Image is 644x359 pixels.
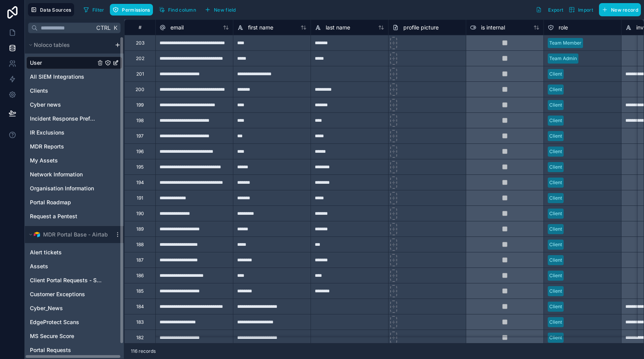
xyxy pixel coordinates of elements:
[136,211,144,217] div: 190
[549,210,562,217] div: Client
[214,7,236,13] span: New field
[481,24,505,31] span: is internal
[80,4,107,16] button: Filter
[136,273,144,279] div: 186
[596,3,641,16] a: New record
[136,164,144,170] div: 195
[136,319,144,325] div: 183
[28,3,74,16] button: Data Sources
[578,7,593,13] span: Import
[136,40,144,46] div: 203
[92,7,104,13] span: Filter
[110,4,153,16] button: Permissions
[599,3,641,16] button: New record
[533,3,566,16] button: Export
[136,179,144,186] div: 194
[549,272,562,279] div: Client
[403,24,439,31] span: profile picture
[549,117,562,124] div: Client
[549,148,562,155] div: Client
[566,3,596,16] button: Import
[549,164,562,171] div: Client
[156,4,199,16] button: Find column
[95,23,111,33] span: Ctrl
[170,24,184,31] span: email
[136,226,144,232] div: 189
[136,304,144,310] div: 184
[136,55,144,62] div: 202
[549,195,562,202] div: Client
[549,102,562,109] div: Client
[40,7,71,13] span: Data Sources
[136,102,144,108] div: 199
[248,24,273,31] span: first name
[549,226,562,233] div: Client
[549,133,562,140] div: Client
[122,7,150,13] span: Permissions
[549,71,562,78] div: Client
[549,241,562,248] div: Client
[549,288,562,295] div: Client
[136,288,144,294] div: 185
[549,303,562,310] div: Client
[326,24,350,31] span: last name
[168,7,196,13] span: Find column
[130,24,149,30] div: #
[110,4,156,16] a: Permissions
[549,334,562,341] div: Client
[136,71,144,77] div: 201
[202,4,239,16] button: New field
[549,55,577,62] div: Team Admin
[611,7,638,13] span: New record
[136,242,144,248] div: 188
[549,257,562,264] div: Client
[135,86,144,93] div: 200
[549,179,562,186] div: Client
[559,24,568,31] span: role
[131,348,156,354] span: 116 records
[549,319,562,326] div: Client
[549,86,562,93] div: Client
[136,148,144,155] div: 196
[136,133,144,139] div: 197
[136,257,144,263] div: 187
[548,7,563,13] span: Export
[136,117,144,124] div: 198
[137,195,143,201] div: 191
[549,40,582,47] div: Team Member
[136,335,144,341] div: 182
[113,25,118,31] span: K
